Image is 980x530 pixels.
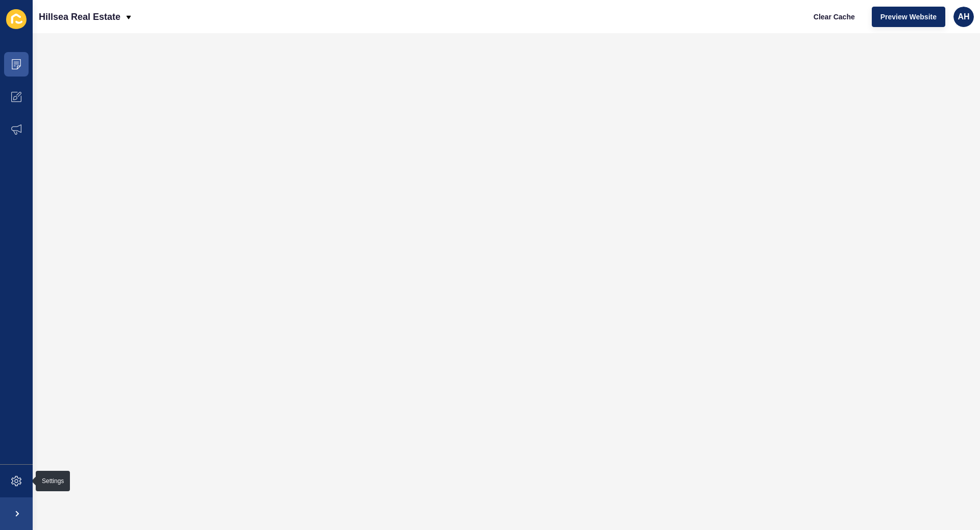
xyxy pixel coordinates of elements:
[880,12,937,22] span: Preview Website
[958,12,969,22] span: AH
[872,7,945,27] button: Preview Website
[42,477,64,485] div: Settings
[805,7,864,27] button: Clear Cache
[39,4,120,30] p: Hillsea Real Estate
[814,12,855,22] span: Clear Cache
